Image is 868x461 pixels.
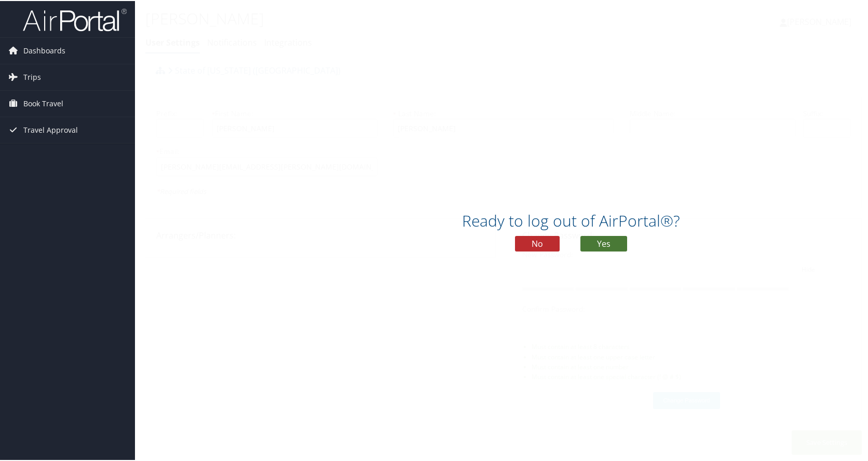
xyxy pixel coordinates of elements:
[23,63,41,89] span: Trips
[23,90,63,116] span: Book Travel
[515,235,560,250] button: No
[23,116,78,142] span: Travel Approval
[23,37,65,63] span: Dashboards
[580,235,627,250] button: Yes
[23,7,127,31] img: airportal-logo.png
